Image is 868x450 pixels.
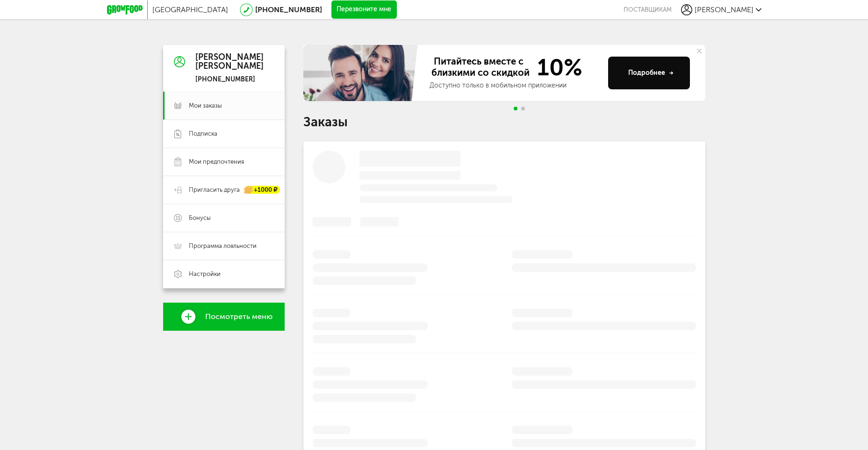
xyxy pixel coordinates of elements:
[189,102,222,110] span: Мои заказы
[628,68,674,78] div: Подробнее
[205,312,273,321] span: Посмотреть меню
[195,75,264,84] div: [PHONE_NUMBER]
[163,148,285,176] a: Мои предпочтения
[430,56,531,79] span: Питайтесь вместе с близкими со скидкой
[195,53,264,72] div: [PERSON_NAME] [PERSON_NAME]
[163,176,285,204] a: Пригласить друга +1000 ₽
[303,116,705,128] h1: Заказы
[430,81,601,90] div: Доступно только в мобильном приложении
[163,260,285,288] a: Настройки
[255,5,322,14] a: [PHONE_NUMBER]
[189,130,217,138] span: Подписка
[189,158,244,166] span: Мои предпочтения
[152,5,228,14] span: [GEOGRAPHIC_DATA]
[189,270,221,278] span: Настройки
[163,303,285,331] a: Посмотреть меню
[695,5,753,14] span: [PERSON_NAME]
[244,186,280,194] div: +1000 ₽
[189,186,240,194] span: Пригласить друга
[189,214,211,222] span: Бонусы
[163,232,285,260] a: Программа лояльности
[303,45,420,101] img: family-banner.579af9d.jpg
[521,107,525,110] span: Go to slide 2
[163,204,285,232] a: Бонусы
[331,0,397,19] button: Перезвоните мне
[531,56,582,79] span: 10%
[163,120,285,148] a: Подписка
[189,242,257,250] span: Программа лояльности
[608,57,690,89] button: Подробнее
[514,107,517,110] span: Go to slide 1
[163,92,285,120] a: Мои заказы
